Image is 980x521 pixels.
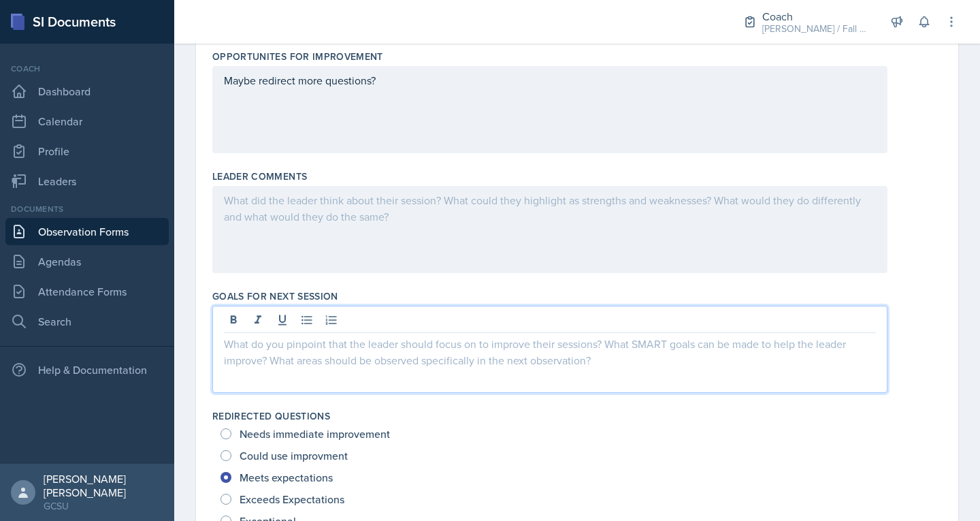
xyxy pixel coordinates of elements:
a: Search [5,308,169,335]
span: Needs immediate improvement [240,427,390,441]
div: Coach [762,8,871,25]
div: Help & Documentation [5,356,169,383]
a: Agendas [5,248,169,275]
div: Coach [5,63,169,75]
a: Calendar [5,108,169,135]
a: Observation Forms [5,218,169,245]
label: Redirected Questions [212,409,330,423]
span: Could use improvment [240,449,348,462]
div: Documents [5,203,169,215]
div: GCSU [44,499,163,513]
a: Attendance Forms [5,278,169,305]
label: Goals for Next Session [212,289,338,303]
div: [PERSON_NAME] / Fall 2025 [762,22,871,36]
a: Profile [5,138,169,165]
span: Meets expectations [240,471,333,484]
a: Leaders [5,168,169,195]
p: Maybe redirect more questions? [224,72,876,89]
label: Opportunites for Improvement [212,50,383,63]
span: Exceeds Expectations [240,492,344,506]
label: Leader Comments [212,170,307,183]
a: Dashboard [5,78,169,105]
div: [PERSON_NAME] [PERSON_NAME] [44,472,163,499]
